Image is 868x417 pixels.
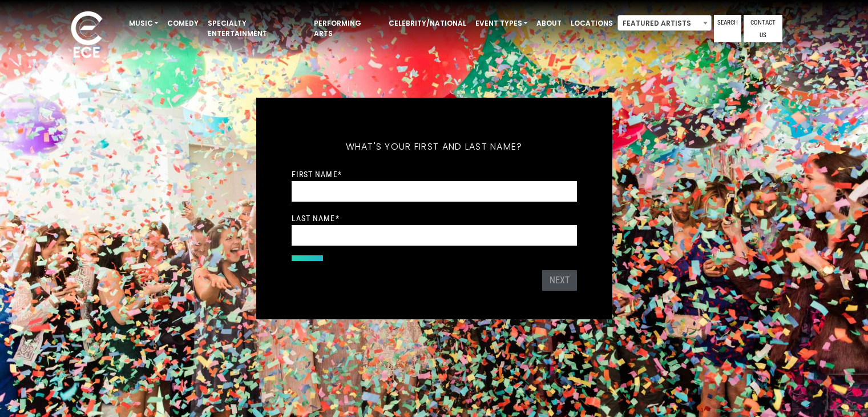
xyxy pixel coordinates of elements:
a: Music [124,14,163,33]
a: Locations [566,14,617,33]
a: Contact Us [744,15,782,42]
label: First Name [292,169,342,179]
span: Featured Artists [618,15,711,31]
a: About [532,14,566,33]
a: Specialty Entertainment [203,14,309,43]
h5: What's your first and last name? [292,126,577,167]
label: Last Name [292,213,340,223]
a: Comedy [163,14,203,33]
img: ece_new_logo_whitev2-1.png [58,8,115,63]
a: Performing Arts [309,14,384,43]
span: Featured Artists [617,15,712,31]
a: Celebrity/National [384,14,471,33]
a: Event Types [471,14,532,33]
a: Search [714,15,741,42]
